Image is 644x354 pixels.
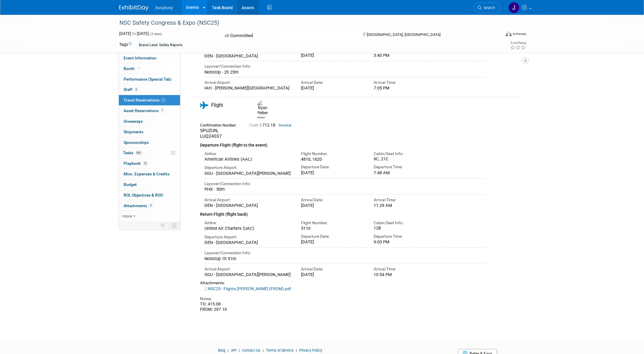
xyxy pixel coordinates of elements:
div: Attachments: [200,280,486,285]
span: ROI, Objectives & ROO [124,193,163,197]
div: SGU - [GEOGRAPHIC_DATA][PERSON_NAME] [204,272,292,277]
div: Nonstop - 2h 25m [204,69,486,75]
div: [DATE] [301,170,365,175]
a: Shipments [119,127,180,137]
span: 50% [135,151,143,155]
div: Flight Number: [301,220,365,226]
a: Performance (Special Tab) [119,74,180,84]
span: more [122,214,132,218]
span: Misc. Expenses & Credits [124,172,169,176]
a: Contact Us [242,348,260,353]
td: Tags [119,41,132,48]
div: Event Format [466,31,527,39]
a: Sponsorships [119,137,180,148]
span: busybusy [156,5,173,10]
span: Flight [211,102,223,108]
i: Booth reservation complete [137,67,140,70]
span: [GEOGRAPHIC_DATA], [GEOGRAPHIC_DATA] [367,32,440,37]
span: 15 [142,161,148,166]
div: Layover/Connection Info: [204,181,486,187]
span: Tasks [123,150,143,155]
span: Search [482,6,495,10]
span: 712.18 [249,123,278,127]
div: [DATE] [301,203,365,208]
div: [DATE] [301,53,365,58]
span: Staff [124,87,138,92]
div: TO: 415.08 FROM: 297.10 [200,302,486,312]
div: Arrival Time: [374,80,437,85]
span: Sponsorships [124,140,149,145]
div: Cabin/Seat Info: [374,151,437,157]
div: Arrival Date: [301,266,365,272]
span: Playbook [124,161,148,166]
i: Flight [200,102,208,109]
div: Arrival Airport: [204,80,292,85]
div: Event Rating [510,41,526,44]
span: [DATE] [DATE] [119,31,149,36]
td: Toggle Event Tabs [168,222,180,229]
a: Attachments9 [119,201,180,211]
div: SGU - [GEOGRAPHIC_DATA][PERSON_NAME] [204,171,292,176]
div: NSC Safety Congress & Expo (NSC25) [117,18,492,28]
div: Departure Date: [301,234,365,239]
div: Arrival Airport: [204,266,292,272]
span: Performance (Special Tab) [124,77,172,82]
img: Jacob Smiley [508,2,520,13]
div: Layover/Connection Info: [204,250,486,256]
span: Shipments [124,129,143,134]
span: | [237,348,241,353]
div: In-Person [512,32,526,36]
div: Airline: [204,151,292,157]
span: to [131,31,137,36]
div: Flight Number: [301,151,365,157]
div: Brand Lead: Safety Reports [137,42,184,48]
div: Arrival Time: [374,266,437,272]
a: Misc. Expenses & Credits [119,169,180,179]
div: Departure Airport: [204,165,292,170]
div: 9C, 21C [374,157,437,162]
a: Invoice [279,123,291,127]
span: Cost: $ [249,123,262,127]
div: 11:29 AM [374,203,437,208]
span: Giveaways [124,119,143,124]
img: Ryan Reber [257,101,268,116]
a: Budget [119,180,180,190]
a: Event Information [119,53,180,63]
div: Arrival Date: [301,80,365,85]
a: Playbook15 [119,158,180,169]
div: [DATE] [301,272,365,277]
div: [DATE] [301,85,365,91]
div: 7:48 AM [374,170,437,175]
div: Arrival Date: [301,197,365,203]
div: PHX - 50m [204,187,486,192]
a: Booth [119,64,180,74]
span: SPUZUN, LUQ24037 [200,128,222,139]
span: 1 [160,108,164,113]
div: Departure Date: [301,164,365,170]
img: Format-Inperson.png [506,31,512,36]
div: 10:54 PM [374,272,437,277]
span: | [226,348,230,353]
a: Terms of Service [266,348,294,353]
div: Return Flight (flight back) [200,208,486,218]
div: Departure Airport: [204,234,292,240]
div: United Air Charters (UAC) [204,226,292,231]
span: 9 [149,203,153,208]
div: Departure Flight (flight to the event) [200,139,486,149]
div: 12B [374,226,437,231]
img: ExhibitDay [119,5,149,11]
div: Layover/Connection Info: [204,64,486,69]
span: Booth [124,66,142,71]
a: API [231,348,237,353]
div: Arrival Time: [374,197,437,203]
div: Committed [223,31,353,41]
div: Airline: [204,220,292,226]
div: 5110 [301,226,365,231]
span: Event Information [124,56,157,60]
div: Cabin/Seat Info: [374,220,437,226]
div: Departure Time: [374,234,437,239]
a: Giveaways [119,116,180,127]
a: Blog [218,348,225,353]
div: Notes: [200,296,486,302]
span: (3 days) [150,32,162,36]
